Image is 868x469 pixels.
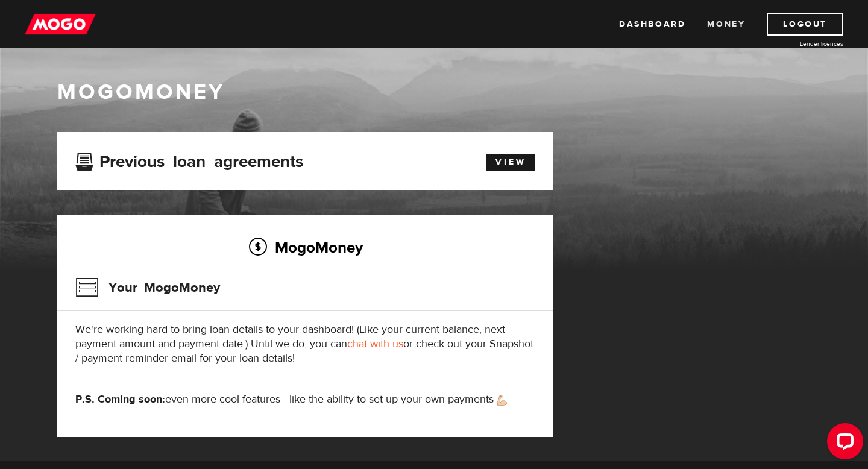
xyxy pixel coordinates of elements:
a: chat with us [347,337,403,351]
a: Dashboard [619,13,685,36]
h2: MogoMoney [75,234,535,260]
a: View [486,154,535,171]
img: strong arm emoji [497,395,507,406]
iframe: LiveChat chat widget [817,418,868,469]
strong: P.S. Coming soon: [75,392,165,406]
a: Money [707,13,745,36]
h3: Previous loan agreements [75,152,303,168]
p: even more cool features—like the ability to set up your own payments [75,392,535,407]
a: Logout [767,13,843,36]
h1: MogoMoney [57,80,811,105]
h3: Your MogoMoney [75,272,220,303]
img: mogo_logo-11ee424be714fa7cbb0f0f49df9e16ec.png [25,13,96,36]
p: We're working hard to bring loan details to your dashboard! (Like your current balance, next paym... [75,323,535,366]
a: Lender licences [753,39,843,48]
